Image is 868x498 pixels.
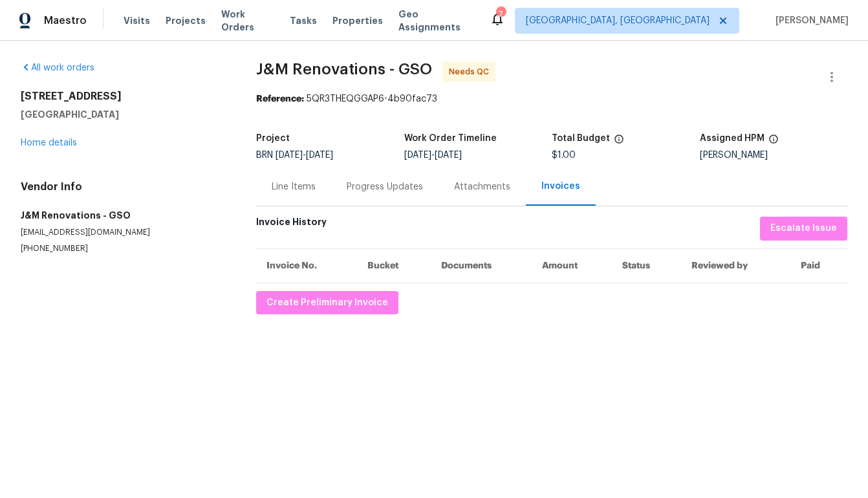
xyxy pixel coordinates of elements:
[276,151,303,160] span: [DATE]
[760,217,847,241] button: Escalate Issue
[435,151,462,160] span: [DATE]
[21,90,225,103] h2: [STREET_ADDRESS]
[256,151,333,160] span: BRN
[21,180,225,193] h4: Vendor Info
[454,180,510,193] div: Attachments
[431,248,532,283] th: Documents
[166,14,206,27] span: Projects
[526,14,710,27] span: [GEOGRAPHIC_DATA], [GEOGRAPHIC_DATA]
[552,151,576,160] span: $1.00
[221,8,274,34] span: Work Orders
[332,14,383,27] span: Properties
[552,134,610,143] h5: Total Budget
[44,14,87,27] span: Maestro
[256,291,398,315] button: Create Preliminary Invoice
[770,14,849,27] span: [PERSON_NAME]
[404,151,431,160] span: [DATE]
[347,180,423,193] div: Progress Updates
[532,248,612,283] th: Amount
[449,65,494,78] span: Needs QC
[357,248,431,283] th: Bucket
[272,180,316,193] div: Line Items
[124,14,150,27] span: Visits
[612,248,681,283] th: Status
[256,92,847,105] div: 5QR3THEQGGAP6-4b90fac73
[541,180,580,193] div: Invoices
[790,248,847,283] th: Paid
[770,221,837,237] span: Escalate Issue
[404,151,462,160] span: -
[21,108,225,121] h5: [GEOGRAPHIC_DATA]
[496,8,505,21] div: 7
[681,248,790,283] th: Reviewed by
[290,16,317,25] span: Tasks
[306,151,333,160] span: [DATE]
[404,134,497,143] h5: Work Order Timeline
[256,94,304,103] b: Reference:
[266,295,388,311] span: Create Preliminary Invoice
[256,248,357,283] th: Invoice No.
[21,243,225,254] p: [PHONE_NUMBER]
[614,134,624,151] span: The total cost of line items that have been proposed by Opendoor. This sum includes line items th...
[256,61,432,77] span: J&M Renovations - GSO
[256,217,327,234] h6: Invoice History
[700,134,765,143] h5: Assigned HPM
[768,134,779,151] span: The hpm assigned to this work order.
[398,8,474,34] span: Geo Assignments
[700,151,848,160] div: [PERSON_NAME]
[21,63,94,72] a: All work orders
[256,134,290,143] h5: Project
[21,138,77,147] a: Home details
[21,209,225,222] h5: J&M Renovations - GSO
[21,227,225,238] p: [EMAIL_ADDRESS][DOMAIN_NAME]
[276,151,333,160] span: -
